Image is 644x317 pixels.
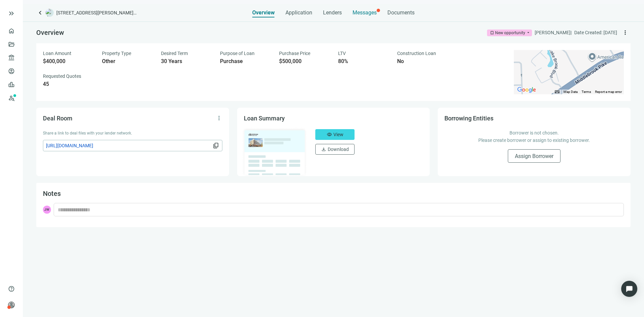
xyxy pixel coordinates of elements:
span: View [333,132,343,137]
a: Open this area in Google Maps (opens a new window) [516,86,538,94]
span: Loan Amount [43,51,71,56]
span: more_vert [216,115,222,121]
div: No [397,58,448,65]
p: Please create borrower or assign to existing borrower. [451,137,617,144]
img: Google [516,86,538,94]
button: Map Data [563,90,578,94]
span: bookmark [490,31,494,35]
span: Purchase Price [279,51,310,56]
span: Notes [43,190,61,198]
span: Messages [353,9,377,16]
span: Purpose of Loan [220,51,255,56]
div: 30 Years [161,58,212,65]
img: dealOverviewImg [242,127,308,177]
span: LTV [338,51,346,56]
button: downloadDownload [315,144,355,155]
span: Property Type [102,51,131,56]
span: [URL][DOMAIN_NAME] [46,142,211,149]
span: Assign Borrower [515,153,553,159]
div: Open Intercom Messenger [621,281,637,297]
span: Construction Loan [397,51,436,56]
span: JW [43,206,51,214]
span: Requested Quotes [43,73,81,79]
img: deal-logo [46,9,54,17]
span: Documents [387,9,415,16]
div: $500,000 [279,58,330,65]
a: Terms (opens in new tab) [582,90,591,94]
span: Application [285,9,312,16]
span: Borrowing Entities [444,115,493,122]
a: keyboard_arrow_left [36,9,44,17]
div: 45 [43,81,94,88]
p: Borrower is not chosen. [451,129,617,137]
div: Date Created: [DATE] [574,29,617,36]
span: Overview [36,29,64,37]
span: account_balance [8,54,13,61]
div: Other [102,58,153,65]
a: Report a map error [595,90,622,94]
div: [PERSON_NAME] | [535,29,572,36]
span: Lenders [323,9,342,16]
button: Assign Borrower [508,149,560,163]
div: Purchase [220,58,271,65]
button: keyboard_double_arrow_right [7,9,15,17]
div: 80% [338,58,389,65]
span: Overview [252,9,275,16]
span: Deal Room [43,115,72,122]
span: Share a link to deal files with your lender network. [43,131,132,136]
div: $400,000 [43,58,94,65]
span: content_copy [213,142,219,149]
span: person [8,302,15,308]
span: Loan Summary [244,115,285,122]
span: download [321,147,326,152]
button: visibilityView [315,129,355,140]
span: Desired Term [161,51,188,56]
span: visibility [327,132,332,137]
span: help [8,285,15,292]
button: more_vert [620,27,631,38]
button: Keyboard shortcuts [555,90,559,94]
button: more_vert [214,113,224,123]
div: New opportunity [495,30,525,36]
span: more_vert [622,29,629,36]
span: Download [328,147,349,152]
span: [STREET_ADDRESS][PERSON_NAME][PERSON_NAME] [56,9,137,16]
